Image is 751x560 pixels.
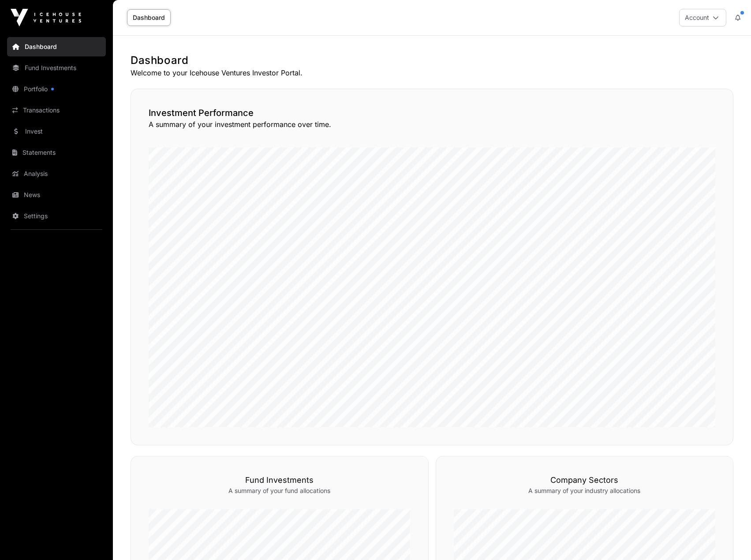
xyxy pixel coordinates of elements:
[7,79,106,99] a: Portfolio
[7,206,106,226] a: Settings
[149,486,411,495] p: A summary of your fund allocations
[149,107,715,119] h2: Investment Performance
[7,58,106,78] a: Fund Investments
[127,9,171,26] a: Dashboard
[131,67,733,78] p: Welcome to your Icehouse Ventures Investor Portal.
[7,37,106,56] a: Dashboard
[11,9,81,26] img: Icehouse Ventures Logo
[7,101,106,120] a: Transactions
[454,486,716,495] p: A summary of your industry allocations
[131,53,733,67] h1: Dashboard
[149,474,411,486] h3: Fund Investments
[454,474,716,486] h3: Company Sectors
[679,9,726,26] button: Account
[7,122,106,141] a: Invest
[149,119,715,130] p: A summary of your investment performance over time.
[7,164,106,183] a: Analysis
[7,185,106,205] a: News
[7,143,106,162] a: Statements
